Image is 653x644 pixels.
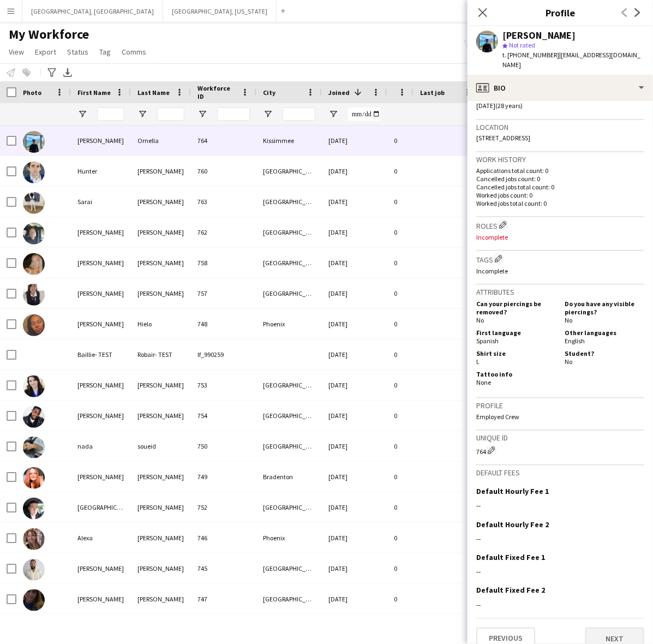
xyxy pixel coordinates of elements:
[191,187,256,217] div: 763
[476,287,644,297] h3: Attributes
[476,316,484,324] span: No
[45,66,58,79] app-action-btn: Advanced filters
[191,248,256,278] div: 758
[67,47,88,57] span: Status
[476,370,556,378] h5: Tattoo info
[328,109,338,119] button: Open Filter Menu
[191,492,256,522] div: 752
[322,584,387,614] div: [DATE]
[322,492,387,522] div: [DATE]
[22,1,163,22] button: [GEOGRAPHIC_DATA], [GEOGRAPHIC_DATA]
[387,553,414,583] div: 0
[328,88,350,97] span: Joined
[387,370,414,400] div: 0
[476,134,530,142] span: [STREET_ADDRESS]
[322,156,387,186] div: [DATE]
[191,584,256,614] div: 747
[131,126,191,156] div: Ornella
[256,217,322,247] div: [GEOGRAPHIC_DATA]
[322,523,387,553] div: [DATE]
[131,248,191,278] div: [PERSON_NAME]
[95,45,115,59] a: Tag
[502,31,576,40] div: [PERSON_NAME]
[322,248,387,278] div: [DATE]
[502,51,640,69] span: | [EMAIL_ADDRESS][DOMAIN_NAME]
[387,126,414,156] div: 0
[387,401,414,431] div: 0
[137,109,147,119] button: Open Filter Menu
[191,370,256,400] div: 753
[387,431,414,461] div: 0
[322,370,387,400] div: [DATE]
[476,175,644,183] p: Cancelled jobs count: 0
[71,187,131,217] div: Sarai
[387,309,414,339] div: 0
[23,467,45,489] img: Shannon Jacobs
[23,406,45,428] img: Dionte Rembert
[322,553,387,583] div: [DATE]
[387,584,414,614] div: 0
[77,88,111,97] span: First Name
[476,191,644,199] p: Worked jobs count: 0
[61,66,74,79] app-action-btn: Export XLSX
[23,162,45,183] img: Hunter Modlin
[9,26,89,43] span: My Workforce
[387,187,414,217] div: 0
[191,462,256,492] div: 749
[322,278,387,308] div: [DATE]
[71,492,131,522] div: [GEOGRAPHIC_DATA]
[256,370,322,400] div: [GEOGRAPHIC_DATA]
[23,88,41,97] span: Photo
[63,45,93,59] a: Status
[476,500,644,510] div: --
[191,401,256,431] div: 754
[191,431,256,461] div: 750
[131,309,191,339] div: Hielo
[468,75,653,101] div: Bio
[23,559,45,581] img: Jose Rivera
[23,192,45,214] img: Sarai Smith
[99,47,111,57] span: Tag
[131,584,191,614] div: [PERSON_NAME]
[476,413,644,421] p: Employed Crew
[476,300,556,316] h5: Can your piercings be removed?
[71,126,131,156] div: [PERSON_NAME]
[256,248,322,278] div: [GEOGRAPHIC_DATA][PERSON_NAME]
[23,375,45,397] img: Callie Poerio
[23,589,45,611] img: Karen Esparza
[476,233,644,241] p: Incomplete
[197,109,207,119] button: Open Filter Menu
[476,122,644,132] h3: Location
[476,585,545,595] h3: Default Fixed Fee 2
[387,523,414,553] div: 0
[468,5,653,20] h3: Profile
[283,108,315,121] input: City Filter Input
[476,166,644,175] p: Applications total count: 0
[31,45,61,59] a: Export
[9,47,24,57] span: View
[256,187,322,217] div: [GEOGRAPHIC_DATA] [US_STATE]
[476,349,556,357] h5: Shirt size
[565,349,644,357] h5: Student?
[322,462,387,492] div: [DATE]
[476,102,523,110] span: [DATE] (28 years)
[263,109,273,119] button: Open Filter Menu
[131,553,191,583] div: [PERSON_NAME]
[131,339,191,369] div: Robair- TEST
[476,199,644,207] p: Worked jobs total count: 0
[71,248,131,278] div: [PERSON_NAME]
[131,156,191,186] div: [PERSON_NAME]
[509,41,535,49] span: Not rated
[476,337,499,345] span: Spanish
[97,108,124,121] input: First Name Filter Input
[476,534,644,544] div: --
[322,339,387,369] div: [DATE]
[71,584,131,614] div: [PERSON_NAME]
[191,339,256,369] div: lf_990259
[71,553,131,583] div: [PERSON_NAME]
[502,51,559,59] span: t. [PHONE_NUMBER]
[71,462,131,492] div: [PERSON_NAME]
[387,248,414,278] div: 0
[217,108,250,121] input: Workforce ID Filter Input
[71,217,131,247] div: [PERSON_NAME]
